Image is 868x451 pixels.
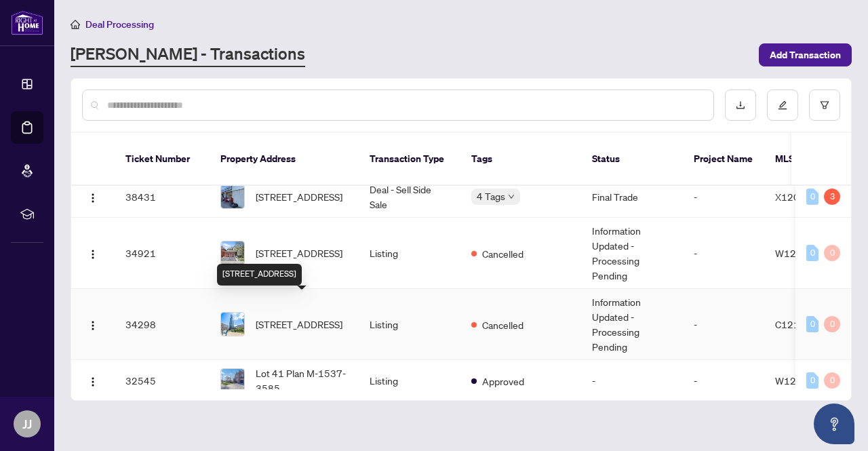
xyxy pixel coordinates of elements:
[256,246,342,260] span: [STREET_ADDRESS]
[221,369,244,392] img: thumbnail-img
[683,360,764,401] td: -
[359,133,460,186] th: Transaction Type
[115,289,210,360] td: 34298
[87,320,98,331] img: Logo
[210,133,359,186] th: Property Address
[824,189,840,205] div: 3
[778,100,787,110] span: edit
[82,186,104,208] button: Logo
[71,20,80,29] span: home
[806,189,818,205] div: 0
[683,289,764,360] td: -
[256,366,348,395] span: Lot 41 Plan M-1537-3585 [STREET_ADDRESS]
[217,264,302,286] div: [STREET_ADDRESS]
[809,90,840,121] button: filter
[581,218,683,289] td: Information Updated - Processing Pending
[736,100,745,110] span: download
[824,372,840,389] div: 0
[482,317,524,332] span: Cancelled
[824,245,840,261] div: 0
[775,247,833,259] span: W12143706
[22,414,32,433] span: JJ
[770,44,841,66] span: Add Transaction
[359,218,460,289] td: Listing
[581,133,683,186] th: Status
[683,133,764,186] th: Project Name
[359,176,460,218] td: Deal - Sell Side Sale
[759,43,852,66] button: Add Transaction
[82,242,104,264] button: Logo
[221,241,244,264] img: thumbnail-img
[87,249,98,260] img: Logo
[71,43,305,67] a: [PERSON_NAME] - Transactions
[115,176,210,218] td: 38431
[814,404,854,444] button: Open asap
[85,18,154,31] span: Deal Processing
[767,90,798,121] button: edit
[725,90,756,121] button: download
[359,360,460,401] td: Listing
[11,10,43,35] img: logo
[775,318,830,330] span: C12136978
[683,176,764,218] td: -
[775,191,830,203] span: X12016195
[87,376,98,387] img: Logo
[775,374,833,387] span: W12106025
[477,189,505,204] span: 4 Tags
[115,133,210,186] th: Ticket Number
[256,189,342,204] span: [STREET_ADDRESS]
[806,316,818,332] div: 0
[581,176,683,218] td: Final Trade
[482,246,524,261] span: Cancelled
[581,289,683,360] td: Information Updated - Processing Pending
[221,313,244,336] img: thumbnail-img
[581,360,683,401] td: -
[256,317,342,332] span: [STREET_ADDRESS]
[115,360,210,401] td: 32545
[82,313,104,335] button: Logo
[806,245,818,261] div: 0
[87,193,98,203] img: Logo
[508,193,515,200] span: down
[82,370,104,391] button: Logo
[359,289,460,360] td: Listing
[683,218,764,289] td: -
[806,372,818,389] div: 0
[482,374,524,389] span: Approved
[820,100,829,110] span: filter
[824,316,840,332] div: 0
[115,218,210,289] td: 34921
[764,133,846,186] th: MLS #
[221,185,244,208] img: thumbnail-img
[460,133,581,186] th: Tags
